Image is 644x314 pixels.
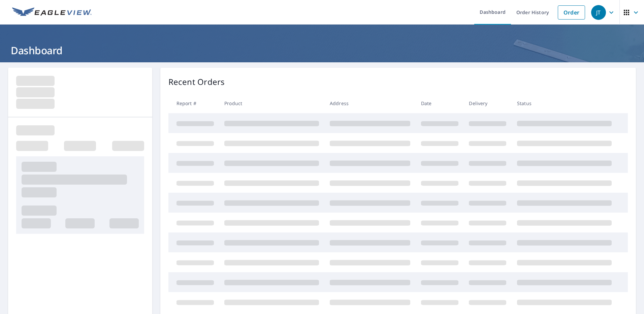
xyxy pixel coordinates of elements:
a: Order [558,5,585,20]
th: Status [512,93,617,113]
th: Date [416,93,464,113]
img: EV Logo [12,7,92,18]
div: JT [591,5,606,20]
th: Report # [168,93,219,113]
th: Delivery [463,93,512,113]
th: Address [324,93,416,113]
p: Recent Orders [168,76,225,88]
h1: Dashboard [8,43,636,57]
th: Product [219,93,324,113]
